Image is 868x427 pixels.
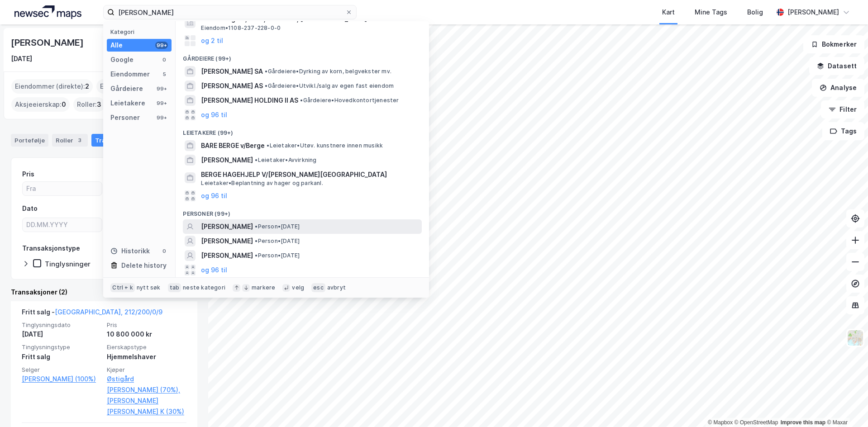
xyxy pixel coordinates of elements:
img: logo.a4113a55bc3d86da70a041830d287a7e.svg [14,5,81,19]
span: 0 [62,99,66,110]
span: Gårdeiere • Utvikl./salg av egen fast eiendom [265,82,394,90]
span: Gårdeiere • Hovedkontortjenester [300,97,399,104]
input: Fra [23,182,102,195]
a: Improve this map [781,419,825,426]
span: • [255,223,258,230]
button: Analyse [812,79,864,97]
div: Hjemmelshaver [107,351,186,362]
div: Kart [662,7,675,18]
span: • [265,82,267,89]
div: neste kategori [183,284,225,291]
button: og 96 til [201,109,227,120]
div: Gårdeiere [110,83,143,94]
span: Kjøper [107,366,186,374]
div: Transaksjonstype [22,243,80,254]
div: Personer [110,112,140,123]
span: [PERSON_NAME] SA [201,66,263,77]
div: [PERSON_NAME] [11,35,85,50]
span: 3 [97,99,101,110]
div: Fritt salg [22,351,101,362]
div: Personer (99+) [176,203,429,219]
div: avbryt [327,284,346,291]
div: Gårdeiere (99+) [176,48,429,64]
div: 99+ [155,42,168,49]
div: Dato [22,203,38,214]
span: Selger [22,366,101,374]
div: Historikk [110,246,150,256]
div: 99+ [155,100,168,107]
span: Person • [DATE] [255,237,300,245]
div: Mine Tags [695,7,727,18]
div: Portefølje [11,134,48,147]
span: Leietaker • Avvirkning [255,157,316,164]
div: Alle [110,40,123,51]
span: Tinglysningstype [22,343,101,351]
div: [DATE] [11,53,32,64]
span: • [267,142,269,149]
span: Eiendom • 1108-237-228-0-0 [201,24,281,32]
a: Østigård [PERSON_NAME] (70%), [107,374,186,395]
span: BARE BERGE v/Berge [201,140,265,151]
div: Pris [22,169,34,180]
span: • [300,97,303,104]
img: Z [847,329,864,346]
span: Pris [107,321,186,329]
div: Eiendommer (direkte) : [11,79,93,94]
a: [PERSON_NAME] (100%) [22,374,101,384]
button: Tags [822,122,864,140]
div: Bolig [747,7,763,18]
div: Tinglysninger [45,260,91,268]
div: Delete history [121,260,167,271]
div: Kontrollprogram for chat [823,384,868,427]
span: Leietaker • Beplantning av hager og parkanl. [201,180,323,187]
iframe: Chat Widget [823,384,868,427]
span: [PERSON_NAME] [201,155,253,166]
a: [PERSON_NAME] [PERSON_NAME] K (30%) [107,395,186,417]
span: • [255,157,258,163]
div: Eiendommer (Indirekte) : [96,79,184,94]
div: 0 [161,247,168,255]
div: 0 [161,56,168,63]
a: [GEOGRAPHIC_DATA], 212/200/0/9 [55,308,162,316]
div: esc [311,283,325,292]
div: Transaksjoner [91,134,153,147]
div: Fritt salg - [22,307,162,321]
span: BERGE HAGEHJELP V/[PERSON_NAME][GEOGRAPHIC_DATA] [201,169,418,180]
span: Eierskapstype [107,343,186,351]
span: • [255,237,258,244]
input: Søk på adresse, matrikkel, gårdeiere, leietakere eller personer [114,5,345,19]
button: Filter [821,100,864,119]
button: og 96 til [201,265,227,275]
div: Leietakere (99+) [176,122,429,138]
button: Datasett [809,57,864,75]
div: Kategori [110,28,172,35]
div: Roller [52,134,88,147]
div: 5 [161,71,168,78]
div: Eiendommer [110,69,150,80]
div: 10 800 000 kr [107,329,186,340]
button: og 96 til [201,190,227,201]
span: • [265,68,267,75]
button: og 2 til [201,35,223,46]
span: Person • [DATE] [255,252,300,259]
span: Person • [DATE] [255,223,300,230]
span: [PERSON_NAME] [201,250,253,261]
span: [PERSON_NAME] HOLDING II AS [201,95,298,106]
div: [PERSON_NAME] [787,7,839,18]
span: • [255,252,258,259]
span: [PERSON_NAME] AS [201,81,263,91]
div: Ctrl + k [110,283,135,292]
div: 99+ [155,85,168,92]
div: Google [110,54,134,65]
a: OpenStreetMap [734,419,778,426]
div: 3 [75,136,84,145]
div: Roller : [73,97,105,112]
div: tab [168,283,181,292]
span: [PERSON_NAME] [201,221,253,232]
div: markere [252,284,275,291]
input: DD.MM.YYYY [23,218,102,232]
span: [PERSON_NAME] [201,236,253,247]
div: Aksjeeierskap : [11,97,70,112]
a: Mapbox [708,419,733,426]
span: Tinglysningsdato [22,321,101,329]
